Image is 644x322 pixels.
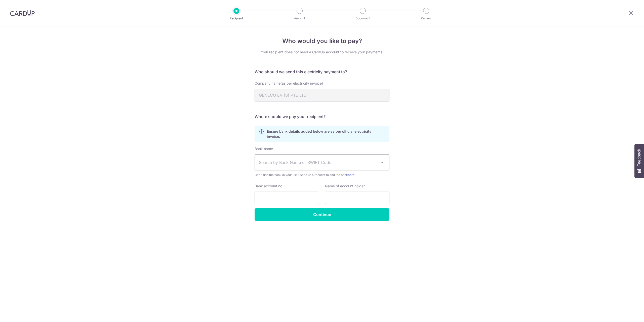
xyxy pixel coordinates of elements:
label: Name of account holder [325,184,365,189]
h4: Who would you like to pay? [255,37,389,46]
a: here [348,173,354,177]
p: Ensure bank details added below are as per official electricity invoice. [267,129,385,139]
img: CardUp [10,10,35,16]
div: Your recipient does not need a CardUp account to receive your payments. [255,50,389,55]
label: Bank name [255,146,273,151]
button: Feedback - Show survey [634,144,644,178]
p: Amount [281,16,318,21]
h5: Who should we send this electricity payment to? [255,69,389,75]
p: Document [344,16,381,21]
label: Bank account no. [255,184,283,189]
span: Search by Bank Name or SWIFT Code [259,159,377,165]
p: Review [408,16,445,21]
span: Can't find the bank in your list ? Send us a request to add the bank [255,172,389,177]
span: Company name(as per electricity invoice) [255,81,323,85]
input: Continue [255,208,389,221]
h5: Where should we pay your recipient? [255,114,389,120]
p: Recipient [218,16,255,21]
span: Feedback [637,149,641,166]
